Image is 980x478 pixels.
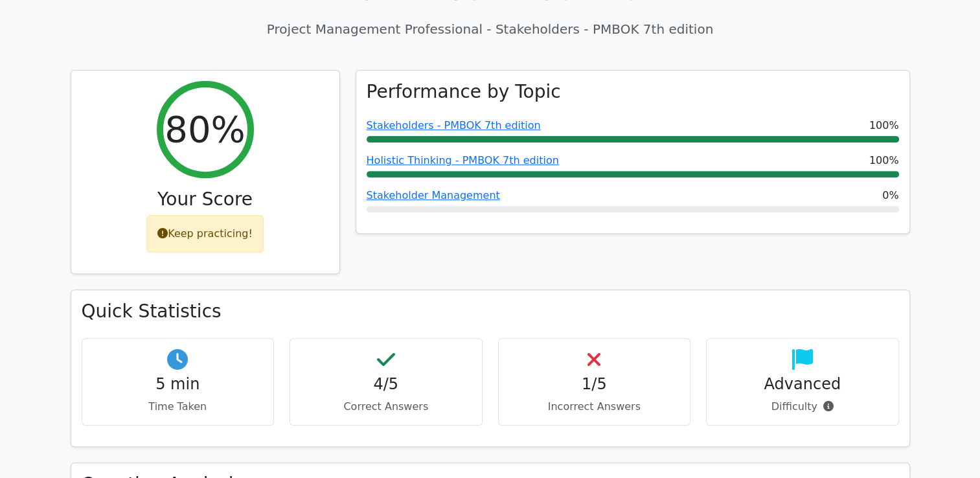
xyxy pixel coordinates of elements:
[82,188,329,211] h3: Your Score
[367,81,561,103] h3: Performance by Topic
[509,399,680,415] p: Incorrect Answers
[165,108,245,151] h2: 80%
[882,188,898,203] span: 0%
[93,399,264,415] p: Time Taken
[717,375,888,394] h4: Advanced
[869,118,899,133] span: 100%
[301,375,472,394] h4: 4/5
[82,301,899,323] h3: Quick Statistics
[146,215,264,253] div: Keep practicing!
[367,189,500,201] a: Stakeholder Management
[367,154,559,166] a: Holistic Thinking - PMBOK 7th edition
[717,399,888,415] p: Difficulty
[93,375,264,394] h4: 5 min
[301,399,472,415] p: Correct Answers
[71,19,910,39] p: Project Management Professional - Stakeholders - PMBOK 7th edition
[509,375,680,394] h4: 1/5
[869,153,899,168] span: 100%
[367,119,541,131] a: Stakeholders - PMBOK 7th edition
